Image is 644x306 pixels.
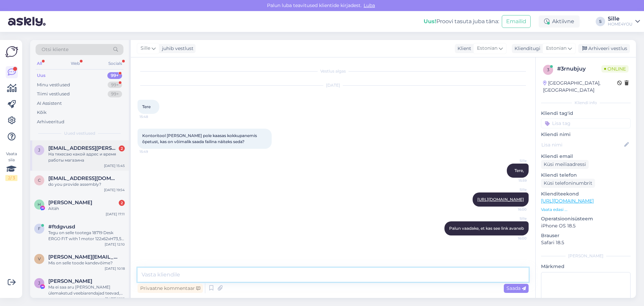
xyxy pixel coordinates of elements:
div: Aitäh [48,206,125,212]
div: Küsi meiliaadressi [541,160,589,169]
p: Safari 18.5 [541,239,631,246]
div: Klient [455,45,471,52]
span: 15:59 [501,178,527,183]
div: All [36,59,43,68]
div: Ma ei saa aru [PERSON_NAME] ülemakstud veebiarendajad teevad, et nii lihtsat asja ei suuda [PERSO... [48,284,125,296]
span: Uued vestlused [64,130,95,136]
div: AI Assistent [37,100,62,107]
span: Palun vaadake, et kas see link avaneb [449,226,524,231]
button: Emailid [502,15,531,28]
div: [PERSON_NAME] [541,253,631,259]
span: Saada [506,285,526,291]
div: Aktiivne [539,15,580,28]
div: 2 / 3 [5,175,17,181]
div: [DATE] 10:18 [105,266,125,271]
span: f [38,226,41,231]
p: Kliendi nimi [541,131,631,138]
span: #ftdgvusd [48,224,75,230]
div: HOME4YOU [608,21,633,27]
span: Hanna Järve [48,200,92,206]
div: Arhiveeritud [37,119,64,125]
span: Tere [142,104,151,109]
div: 2 [119,145,125,151]
div: Minu vestlused [37,82,70,88]
div: 2 [119,200,125,206]
span: c [38,178,41,183]
p: iPhone OS 18.5 [541,222,631,229]
p: Märkmed [541,263,631,270]
div: Kõik [37,109,47,116]
div: Vaata siia [5,151,17,181]
div: [DATE] [138,82,529,88]
div: [DATE] 15:45 [104,163,125,168]
span: Sille [501,158,527,163]
div: Mis on selle toode kandevõime? [48,260,125,266]
p: Operatsioonisüsteem [541,215,631,222]
span: Luba [362,2,377,8]
div: Socials [107,59,123,68]
span: jelena.kurepina@gmail.com [48,145,118,151]
div: [DATE] 19:54 [104,187,125,192]
div: Privaatne kommentaar [138,284,203,293]
p: Brauser [541,232,631,239]
p: Klienditeekond [541,190,631,198]
span: Estonian [546,45,567,52]
div: # 3rnubjuy [557,65,601,73]
span: 16:00 [501,207,527,212]
p: Vaata edasi ... [541,207,631,213]
span: 15:49 [140,149,165,154]
img: Askly Logo [5,45,18,58]
a: [URL][DOMAIN_NAME] [477,197,524,202]
span: J [38,280,40,286]
div: Arhiveeri vestlus [578,44,630,53]
span: j [38,147,40,152]
div: Tiimi vestlused [37,91,70,97]
span: Sille [501,216,527,221]
input: Lisa nimi [541,141,623,148]
span: Online [601,65,629,73]
div: 99+ [107,72,122,79]
div: [DATE] 12:10 [105,242,125,247]
span: 3 [547,67,549,72]
div: На тяхесаю какой адрес и время работы магазина [48,151,125,163]
div: Web [69,59,81,68]
p: Kliendi telefon [541,172,631,179]
div: [DATE] 16:19 [105,296,125,301]
span: 16:00 [501,236,527,241]
div: [DATE] 17:11 [106,212,125,217]
span: cshai99@yahoo.com [48,175,118,181]
div: do you provide assembly? [48,181,125,187]
span: viktoria.plotnikova@bauhof.ee [48,254,118,260]
span: H [38,202,41,207]
div: [GEOGRAPHIC_DATA], [GEOGRAPHIC_DATA] [543,80,617,94]
div: 99+ [108,91,122,97]
span: Sille [501,187,527,192]
span: Tere, [515,168,524,173]
a: [URL][DOMAIN_NAME] [541,198,594,204]
div: Tegu on selle tootega 18719 Desk ERGO FIT with 1 motor 122x62xH73,5-118cm, white [48,230,125,242]
div: Klienditugi [512,45,540,52]
div: Uus [37,72,46,79]
p: Kliendi email [541,153,631,160]
div: 99+ [108,82,122,88]
span: v [38,256,41,261]
div: Vestlus algas [138,68,529,74]
span: Janek Sitsmann [48,278,92,284]
div: Sille [608,16,633,21]
div: Proovi tasuta juba täna: [424,17,499,26]
div: juhib vestlust [159,45,194,52]
a: SilleHOME4YOU [608,16,640,27]
span: 15:48 [140,114,165,119]
input: Lisa tag [541,118,631,128]
span: Kontoritool [PERSON_NAME] pole kaasas kokkupanemis õpetust, kas on võimalik saada failina näiteks... [142,133,258,144]
div: Küsi telefoninumbrit [541,179,595,188]
span: Otsi kliente [42,46,68,53]
b: Uus! [424,18,436,25]
div: Kliendi info [541,100,631,106]
span: Sille [141,45,150,52]
p: Kliendi tag'id [541,110,631,117]
span: Estonian [477,45,497,52]
div: S [596,17,605,26]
